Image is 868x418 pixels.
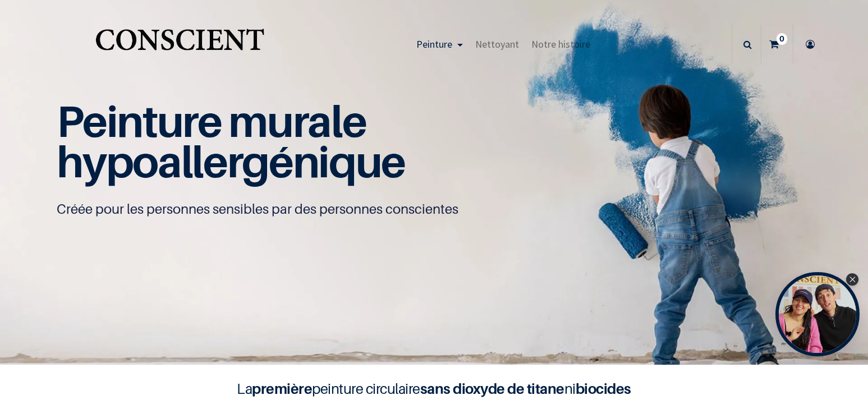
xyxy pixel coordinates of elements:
b: première [252,380,312,397]
a: Peinture [410,25,469,64]
div: Open Tolstoy [775,272,860,356]
h4: La peinture circulaire ni [209,378,658,399]
sup: 0 [777,33,787,44]
img: Conscient [93,22,267,67]
span: Peinture [416,38,452,50]
a: Logo of Conscient [93,22,267,67]
span: Notre histoire [531,38,590,50]
b: biocides [576,380,631,397]
a: 0 [761,25,793,64]
span: Peinture murale [57,95,366,147]
div: Close Tolstoy widget [846,273,858,286]
p: Créée pour les personnes sensibles par des personnes conscientes [57,200,811,218]
div: Open Tolstoy widget [775,272,860,356]
div: Tolstoy bubble widget [775,272,860,356]
span: hypoallergénique [57,135,405,187]
span: Nettoyant [475,38,519,50]
b: sans dioxyde de titane [420,380,564,397]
